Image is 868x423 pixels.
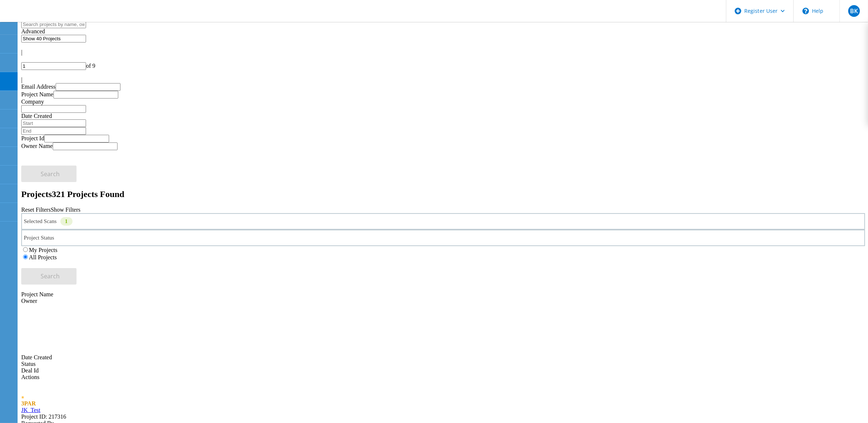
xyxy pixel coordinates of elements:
[21,99,44,105] label: Company
[21,304,865,361] div: Date Created
[21,84,56,90] label: Email Address
[802,8,809,14] svg: \n
[21,143,53,149] label: Owner Name
[21,119,86,127] input: Start
[21,127,86,135] input: End
[21,374,865,381] div: Actions
[21,135,44,141] label: Project Id
[21,230,865,246] div: Project Status
[21,291,865,298] div: Project Name
[21,207,51,213] a: Reset Filters
[41,272,60,280] span: Search
[21,413,66,420] span: Project ID: 217316
[21,213,865,230] div: Selected Scans
[86,63,95,69] span: of 9
[21,28,45,34] span: Advanced
[21,400,36,407] span: 3PAR
[21,21,86,28] input: Search projects by name, owner, ID, company, etc
[60,217,72,226] div: 1
[21,49,865,56] div: |
[21,268,77,285] button: Search
[21,77,865,83] div: |
[21,361,865,367] div: Status
[7,14,86,21] a: Live Optics Dashboard
[29,254,57,260] label: All Projects
[21,166,77,182] button: Search
[21,91,53,97] label: Project Name
[29,247,57,253] label: My Projects
[21,189,52,199] b: Projects
[21,367,865,374] div: Deal Id
[21,407,40,413] a: JK_Test
[51,207,80,213] a: Show Filters
[21,298,865,304] div: Owner
[850,8,858,14] span: BK
[41,170,60,178] span: Search
[21,113,52,119] label: Date Created
[52,189,124,199] span: 321 Projects Found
